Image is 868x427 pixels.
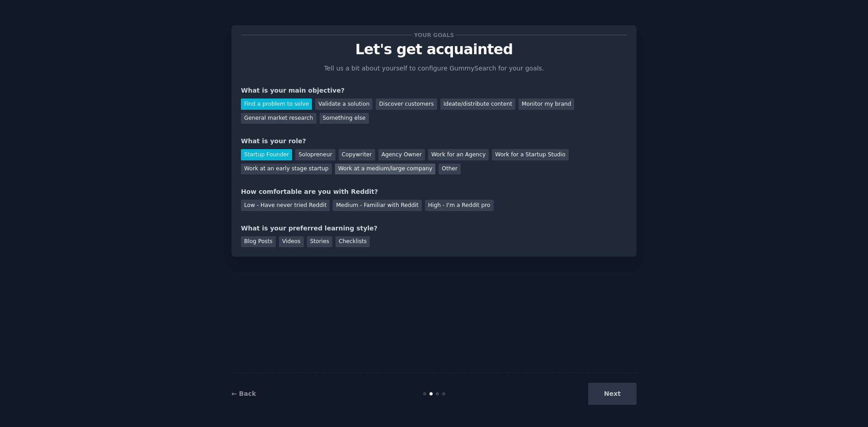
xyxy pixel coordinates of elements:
[279,236,304,248] div: Videos
[241,113,316,124] div: General market research
[241,99,312,110] div: Find a problem to solve
[439,164,461,175] div: Other
[241,236,276,248] div: Blog Posts
[241,149,292,160] div: Startup Founder
[241,136,627,146] div: What is your role?
[320,113,369,124] div: Something else
[320,64,548,73] p: Tell us a bit about yourself to configure GummySearch for your goals.
[307,236,332,248] div: Stories
[519,99,574,110] div: Monitor my brand
[335,236,370,248] div: Checklists
[241,42,627,57] p: Let's get acquainted
[241,224,627,233] div: What is your preferred learning style?
[335,164,435,175] div: Work at a medium/large company
[428,149,489,160] div: Work for an Agency
[241,86,627,95] div: What is your main objective?
[339,149,375,160] div: Copywriter
[376,99,437,110] div: Discover customers
[440,99,515,110] div: Ideate/distribute content
[378,149,425,160] div: Agency Owner
[241,200,330,211] div: Low - Have never tried Reddit
[295,149,335,160] div: Solopreneur
[231,390,256,397] a: ← Back
[412,30,456,40] span: Your goals
[333,200,421,211] div: Medium - Familiar with Reddit
[241,164,332,175] div: Work at an early stage startup
[425,200,494,211] div: High - I'm a Reddit pro
[492,149,568,160] div: Work for a Startup Studio
[315,99,373,110] div: Validate a solution
[241,187,627,197] div: How comfortable are you with Reddit?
